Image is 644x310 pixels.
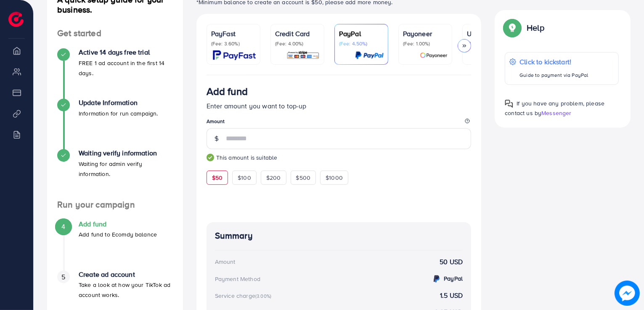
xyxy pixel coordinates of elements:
[211,40,256,47] p: (Fee: 3.60%)
[339,29,384,39] p: PayPal
[326,173,343,182] span: $1000
[615,281,640,306] img: image
[238,173,251,182] span: $100
[79,271,173,278] h4: Create ad account
[519,70,588,80] p: Guide to payment via PayPal
[440,257,463,267] strong: 50 USD
[215,275,260,283] div: Payment Method
[215,292,274,300] div: Service charge
[387,195,471,210] iframe: PayPal
[79,229,157,239] p: Add fund to Ecomdy balance
[403,40,448,47] p: (Fee: 1.00%)
[207,153,472,162] small: This amount is suitable
[432,274,442,284] img: credit
[207,154,214,161] img: guide
[505,99,604,117] span: If you have any problem, please contact us by
[47,99,183,149] li: Update Information
[61,222,65,231] span: 4
[79,58,173,78] p: FREE 1 ad account in the first 14 days.
[420,50,448,60] img: card
[79,149,173,157] h4: Waiting verify information
[286,50,320,60] img: card
[207,85,248,97] h3: Add fund
[213,50,256,60] img: card
[505,100,513,108] img: Popup guide
[8,12,24,27] img: logo
[79,48,173,56] h4: Active 14 days free trial
[440,291,463,300] strong: 1.5 USD
[61,272,65,282] span: 5
[275,29,320,39] p: Credit Card
[79,99,158,107] h4: Update Information
[47,200,183,210] h4: Run your campaign
[296,173,311,182] span: $500
[275,40,320,47] p: (Fee: 4.00%)
[212,173,223,182] span: $50
[211,29,256,39] p: PayFast
[467,29,511,39] p: USDT
[505,20,520,35] img: Popup guide
[215,231,463,241] h4: Summary
[403,29,448,39] p: Payoneer
[527,23,544,33] p: Help
[47,28,183,39] h4: Get started
[207,101,472,111] p: Enter amount you want to top-up
[541,109,571,117] span: Messenger
[355,50,384,60] img: card
[47,220,183,271] li: Add fund
[79,280,173,300] p: Take a look at how your TikTok ad account works.
[207,118,472,128] legend: Amount
[339,40,384,47] p: (Fee: 4.50%)
[79,220,157,228] h4: Add fund
[79,159,173,179] p: Waiting for admin verify information.
[444,274,463,283] strong: PayPal
[255,293,271,299] small: (3.00%)
[215,257,236,266] div: Amount
[47,48,183,99] li: Active 14 days free trial
[47,149,183,200] li: Waiting verify information
[266,173,281,182] span: $200
[79,108,158,118] p: Information for run campaign.
[519,57,588,67] p: Click to kickstart!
